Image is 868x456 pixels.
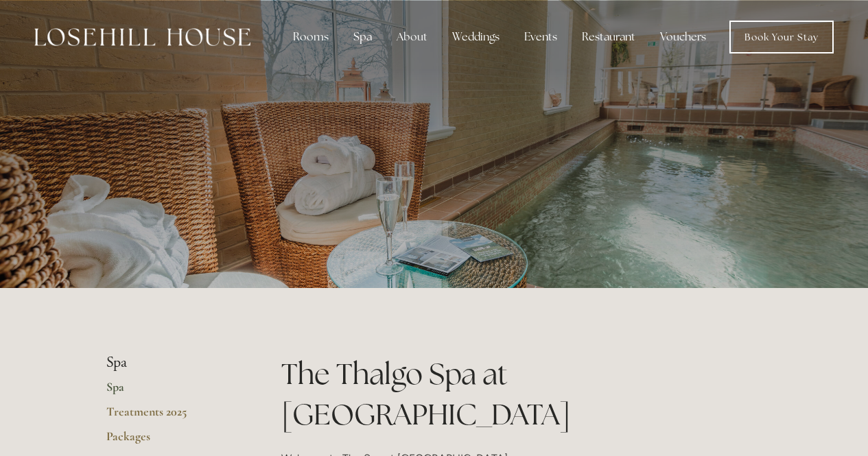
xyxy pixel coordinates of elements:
[106,404,237,429] a: Treatments 2025
[281,354,762,435] h1: The Thalgo Spa at [GEOGRAPHIC_DATA]
[571,23,646,51] div: Restaurant
[441,23,511,51] div: Weddings
[386,23,438,51] div: About
[282,23,340,51] div: Rooms
[729,21,834,53] a: Book Your Stay
[106,354,237,372] li: Spa
[513,23,568,51] div: Events
[342,23,383,51] div: Spa
[649,23,717,51] a: Vouchers
[34,28,250,46] img: Losehill House
[106,429,237,453] a: Packages
[106,379,237,404] a: Spa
